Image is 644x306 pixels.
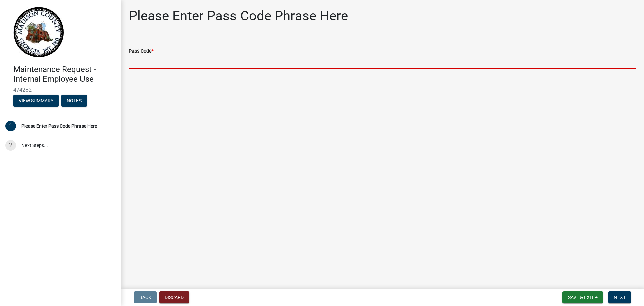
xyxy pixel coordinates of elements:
button: Notes [61,95,87,107]
span: Back [139,295,151,300]
button: Back [134,291,157,303]
span: Next [614,295,626,300]
img: Madison County, Georgia [13,7,64,57]
wm-modal-confirm: Notes [61,98,87,104]
div: 2 [5,140,16,151]
label: Pass Code [129,49,154,54]
button: Save & Exit [562,291,603,303]
h4: Maintenance Request - Internal Employee Use [13,64,115,84]
span: Save & Exit [568,295,594,300]
button: Discard [159,291,189,303]
h1: Please Enter Pass Code Phrase Here [129,8,348,24]
span: 474282 [13,87,107,93]
button: View Summary [13,95,59,107]
wm-modal-confirm: Summary [13,98,59,104]
button: Next [608,291,631,303]
div: 1 [5,121,16,131]
div: Please Enter Pass Code Phrase Here [21,124,97,128]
